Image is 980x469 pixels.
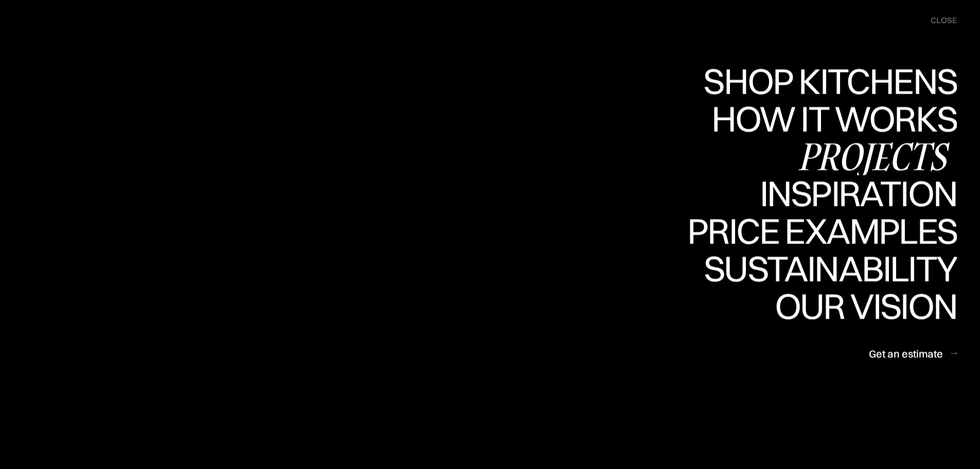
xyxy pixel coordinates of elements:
div: Shop Kitchens [698,99,957,135]
a: Price examplesPrice examples [687,213,957,251]
div: Shop Kitchens [698,63,957,99]
div: Inspiration [745,212,957,248]
a: SustainabilitySustainability [695,250,957,288]
div: Sustainability [695,286,957,322]
div: menu [920,10,957,31]
div: Our vision [766,288,957,324]
a: Projects [790,138,957,176]
a: Shop KitchensShop Kitchens [698,63,957,100]
div: How it works [709,100,957,136]
div: Projects [790,138,957,174]
div: Get an estimate [869,346,943,360]
div: Price examples [687,249,957,285]
div: Price examples [687,213,957,249]
div: Sustainability [695,250,957,286]
a: InspirationInspiration [745,176,957,213]
div: Inspiration [745,176,957,212]
div: Our vision [766,324,957,360]
div: How it works [709,136,957,172]
div: close [931,15,957,26]
a: Get an estimate [869,341,957,366]
a: How it worksHow it works [709,100,957,138]
a: Our visionOur vision [766,288,957,325]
